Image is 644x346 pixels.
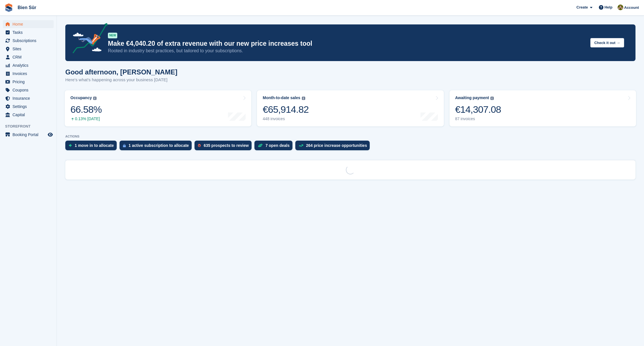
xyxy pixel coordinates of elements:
[12,103,47,111] span: Settings
[65,141,120,153] a: 1 move in to allocate
[12,94,47,102] span: Insurance
[108,48,586,54] p: Rooted in industry best practices, but tailored to your subscriptions.
[12,28,47,36] span: Tasks
[15,3,39,12] a: Bien Sûr
[3,94,54,102] a: menu
[3,45,54,53] a: menu
[12,20,47,28] span: Home
[295,141,373,153] a: 264 price increase opportunities
[68,23,108,55] img: price-adjustments-announcement-icon-8257ccfd72463d97f412b2fc003d46551f7dbcb40ab6d574587a9cd5c0d94...
[263,116,309,121] div: 448 invoices
[65,68,177,76] h1: Good afternoon, [PERSON_NAME]
[70,116,102,121] div: 0.13% [DATE]
[12,61,47,69] span: Analytics
[129,143,189,148] div: 1 active subscription to allocate
[75,143,114,148] div: 1 move in to allocate
[3,53,54,61] a: menu
[618,5,623,10] img: Matthieu Burnand
[306,143,367,148] div: 264 price increase opportunities
[65,90,251,126] a: Occupancy 66.58% 0.13% [DATE]
[12,131,47,139] span: Booking Portal
[65,135,635,138] p: ACTIONS
[93,97,97,100] img: icon-info-grey-7440780725fd019a000dd9b08b2336e03edf1995a4989e88bcd33f0948082b44.svg
[449,90,636,126] a: Awaiting payment €14,307.08 87 invoices
[195,141,254,153] a: 635 prospects to review
[5,3,13,12] img: stora-icon-8386f47178a22dfd0bd8f6a31ec36ba5ce8667c1dd55bd0f319d3a0aa187defe.svg
[3,28,54,36] a: menu
[123,144,126,147] img: active_subscription_to_allocate_icon-d502201f5373d7db506a760aba3b589e785aa758c864c3986d89f69b8ff3...
[3,111,54,119] a: menu
[257,90,444,126] a: Month-to-date sales €65,914.82 448 invoices
[576,5,588,10] span: Create
[108,33,117,38] div: NEW
[12,78,47,86] span: Pricing
[65,77,177,83] p: Here's what's happening across your business [DATE]
[455,104,501,115] div: €14,307.08
[455,116,501,121] div: 87 invoices
[624,5,639,11] span: Account
[3,86,54,94] a: menu
[3,103,54,111] a: menu
[258,143,263,147] img: deal-1b604bf984904fb50ccaf53a9ad4b4a5d6e5aea283cecdc64d6e3604feb123c2.svg
[120,141,195,153] a: 1 active subscription to allocate
[3,78,54,86] a: menu
[3,37,54,45] a: menu
[254,141,295,153] a: 7 open deals
[12,45,47,53] span: Sites
[302,97,305,100] img: icon-info-grey-7440780725fd019a000dd9b08b2336e03edf1995a4989e88bcd33f0948082b44.svg
[3,20,54,28] a: menu
[70,95,92,100] div: Occupancy
[605,5,612,10] span: Help
[265,143,290,148] div: 7 open deals
[204,143,249,148] div: 635 prospects to review
[590,38,624,47] button: Check it out →
[70,104,102,115] div: 66.58%
[47,131,54,138] a: Preview store
[12,37,47,45] span: Subscriptions
[3,131,54,139] a: menu
[490,97,494,100] img: icon-info-grey-7440780725fd019a000dd9b08b2336e03edf1995a4989e88bcd33f0948082b44.svg
[455,95,489,100] div: Awaiting payment
[299,144,303,147] img: price_increase_opportunities-93ffe204e8149a01c8c9dc8f82e8f89637d9d84a8eef4429ea346261dce0b2c0.svg
[3,70,54,78] a: menu
[3,61,54,69] a: menu
[12,70,47,78] span: Invoices
[69,144,72,147] img: move_ins_to_allocate_icon-fdf77a2bb77ea45bf5b3d319d69a93e2d87916cf1d5bf7949dd705db3b84f3ca.svg
[12,86,47,94] span: Coupons
[198,144,201,147] img: prospect-51fa495bee0391a8d652442698ab0144808aea92771e9ea1ae160a38d050c398.svg
[263,95,300,100] div: Month-to-date sales
[12,53,47,61] span: CRM
[5,124,57,129] span: Storefront
[108,39,586,48] p: Make €4,040.20 of extra revenue with our new price increases tool
[12,111,47,119] span: Capital
[263,104,309,115] div: €65,914.82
